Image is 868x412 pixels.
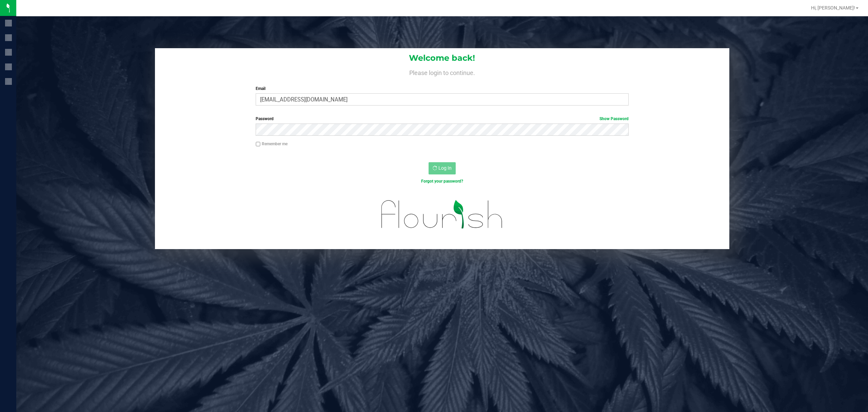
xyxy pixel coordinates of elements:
span: Password [256,116,274,121]
a: Show Password [599,116,629,121]
input: Remember me [256,142,260,147]
button: Log In [429,162,456,174]
label: Email [256,86,629,92]
a: Forgot your password? [421,179,463,184]
h1: Welcome back! [155,54,730,62]
img: flourish_logo.svg [370,191,514,238]
label: Remember me [256,141,288,147]
span: Hi, [PERSON_NAME]! [811,5,855,11]
span: Log In [438,165,452,171]
h4: Please login to continue. [155,68,730,76]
